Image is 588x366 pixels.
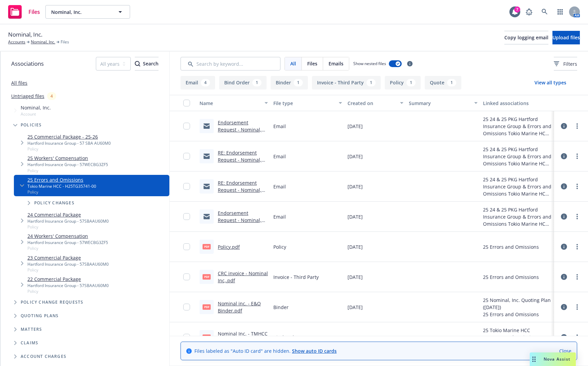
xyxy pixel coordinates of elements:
div: Hartford Insurance Group - 57WECBG3ZF5 [27,240,108,245]
input: Toggle Row Selected [183,123,190,129]
span: Files labeled as "Auto ID card" are hidden. [194,347,337,354]
span: Policy [27,224,109,230]
button: Name [197,95,271,111]
a: 25 Errors and Omissions [27,176,96,183]
span: Nominal, Inc. [8,30,42,39]
div: Search [135,57,159,70]
span: [DATE] [348,334,363,341]
a: RE: Endorsement Request - Nominal, Inc. - Policy #H25TG35741-00 [218,149,261,177]
a: Close [559,347,571,354]
span: pdf [203,244,211,249]
span: Nominal, Inc. [21,104,51,111]
span: pdf [203,274,211,279]
button: Quote [425,76,461,89]
button: Bind Order [219,76,267,89]
span: [DATE] [348,273,363,281]
a: Files [5,2,43,21]
button: Email [181,76,215,89]
a: 22 Commercial Package [27,276,109,283]
input: Toggle Row Selected [183,183,190,190]
div: 1 [294,79,303,86]
input: Toggle Row Selected [183,243,190,250]
input: Toggle Row Selected [183,334,190,341]
input: Toggle Row Selected [183,304,190,310]
span: Filters [554,60,577,67]
div: 25 24 & 25 PKG Hartford Insurance Group & Errors and Omissions Tokio Marine HCC - remove location... [483,176,551,197]
button: File type [271,95,344,111]
span: [DATE] [348,304,363,311]
span: Emails [329,60,343,67]
div: 1 [366,79,376,86]
span: Bind Order [273,334,299,341]
span: Policy [27,189,96,195]
a: Untriaged files [11,93,44,100]
div: 4 [201,79,210,86]
div: Linked associations [483,100,551,107]
button: SearchSearch [135,57,159,70]
span: Policy [27,245,108,251]
span: Policy [27,288,109,294]
span: Policy [27,267,109,273]
span: Policy change requests [21,300,83,304]
span: pdf [203,304,211,309]
a: more [573,333,581,341]
span: Invoice - Third Party [273,273,319,281]
span: Email [273,183,286,190]
span: Email [273,123,286,130]
button: Filters [554,57,577,70]
a: Nominal inc. - E&O Binder.pdf [218,300,261,314]
a: more [573,152,581,160]
span: Files [61,39,69,45]
div: File type [273,100,334,107]
button: Summary [406,95,480,111]
div: 25 Errors and Omissions [483,334,551,341]
span: Quoting plans [21,314,59,318]
span: Policy [273,243,286,250]
div: Hartford Insurance Group - 57 SBA AU60M0 [27,140,111,146]
button: Nominal, Inc. [45,5,130,19]
button: Invoice - Third Party [312,76,381,89]
a: more [573,273,581,281]
div: 25 24 & 25 PKG Hartford Insurance Group & Errors and Omissions Tokio Marine HCC - remove location... [483,206,551,227]
input: Toggle Row Selected [183,213,190,220]
span: [DATE] [348,123,363,130]
div: 7 [514,6,520,13]
a: more [573,243,581,251]
span: Files [28,9,40,15]
button: Policy [385,76,421,89]
span: Show nested files [353,61,386,66]
div: 1 [406,79,416,86]
div: Hartford Insurance Group - 57SBAAU60M0 [27,283,109,288]
button: Nova Assist [530,352,576,366]
a: 23 Commercial Package [27,254,109,261]
span: Associations [11,59,44,68]
div: Summary [409,100,470,107]
span: Policy [27,168,108,174]
span: Account charges [21,354,66,359]
input: Toggle Row Selected [183,273,190,280]
a: Search [538,5,551,19]
a: Switch app [553,5,567,19]
svg: Search [135,61,140,66]
span: [DATE] [348,243,363,250]
a: Nominal, Inc. [31,39,55,45]
a: RE: Endorsement Request - Nominal, Inc. - Policy #H25TG35741-00 [218,180,261,207]
a: CRC invoice - Nominal Inc,.pdf [218,270,268,284]
button: Linked associations [480,95,554,111]
button: Created on [345,95,406,111]
a: 25 Commercial Package - 25-26 [27,133,111,140]
a: more [573,212,581,221]
span: Files [307,60,317,67]
span: Nova Assist [544,356,570,362]
span: Filters [563,60,577,67]
div: Name [199,100,260,107]
div: 25 24 & 25 PKG Hartford Insurance Group & Errors and Omissions Tokio Marine HCC - remove location... [483,146,551,167]
div: 4 [47,92,56,100]
span: Upload files [552,34,580,41]
div: 1 [252,79,261,86]
span: [DATE] [348,183,363,190]
span: Nominal, Inc. [51,8,110,16]
a: more [573,303,581,311]
span: Claims [21,341,38,345]
a: Policy.pdf [218,244,240,250]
